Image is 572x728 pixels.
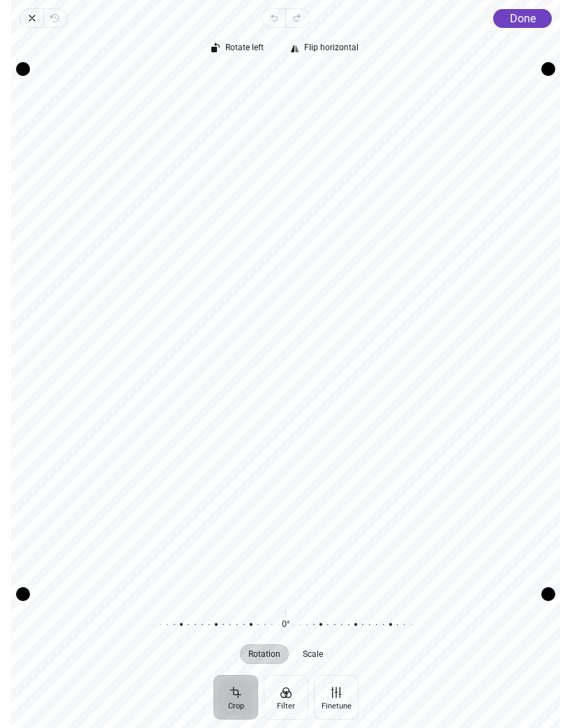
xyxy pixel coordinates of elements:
[295,644,332,664] button: Scale
[541,62,555,76] div: Drag corner tr
[205,39,273,59] button: Rotate left
[16,69,30,594] div: Drag edge l
[226,43,264,52] span: Rotate left
[264,675,308,720] button: Filter
[314,675,359,720] button: Finetune
[284,39,368,59] button: Flip horizontal
[16,587,30,601] div: Drag corner bl
[16,62,30,76] div: Drag corner tl
[494,9,552,28] button: Done
[241,644,289,664] button: Rotation
[249,650,281,658] span: Rotation
[23,587,548,601] div: Drag edge b
[23,62,548,76] div: Drag edge t
[541,587,555,601] div: Drag corner br
[541,69,555,594] div: Drag edge r
[305,43,359,52] span: Flip horizontal
[213,675,258,720] button: Crop
[510,12,536,25] span: Done
[303,650,324,658] span: Scale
